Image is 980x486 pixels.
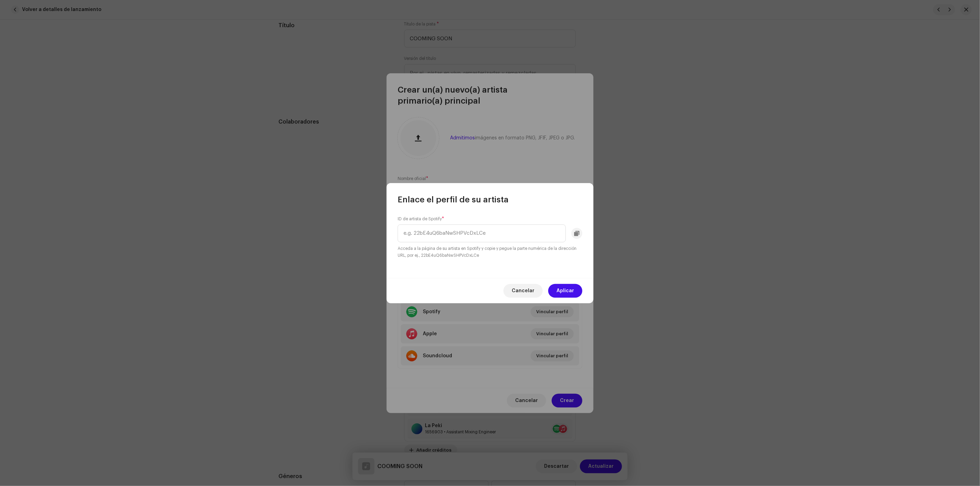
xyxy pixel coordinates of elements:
[398,216,444,222] label: ID de artista de Spotify
[548,284,582,298] button: Aplicar
[398,194,509,205] span: Enlace el perfil de su artista
[398,224,566,242] input: e.g. 22bE4uQ6baNwSHPVcDxLCe
[398,245,582,259] small: Acceda a la página de su artista en Spotify y copie y pegue la parte numérica de la dirección URL...
[503,284,543,298] button: Cancelar
[557,284,574,298] span: Aplicar
[512,284,534,298] span: Cancelar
